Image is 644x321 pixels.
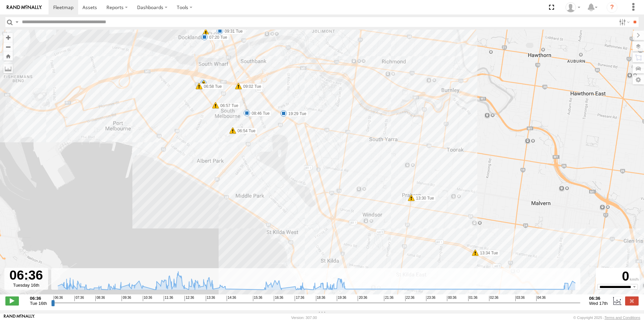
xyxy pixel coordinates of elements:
[95,296,105,301] span: 08:36
[185,296,194,301] span: 12:36
[3,64,13,73] label: Measure
[515,296,525,301] span: 03:36
[247,110,271,116] label: 08:46 Tue
[233,128,257,134] label: 06:54 Tue
[607,2,617,13] i: ?
[384,296,393,301] span: 21:36
[605,316,640,320] a: Terms and Conditions
[316,296,325,301] span: 18:36
[30,301,47,306] span: Tue 16th Sep 2025
[489,296,498,301] span: 02:36
[337,296,346,301] span: 19:36
[200,80,207,87] div: 7
[204,34,229,40] label: 07:20 Tue
[447,296,456,301] span: 00:36
[220,28,245,34] label: 09:31 Tue
[5,296,19,305] label: Play/Stop
[206,296,215,301] span: 13:36
[597,269,639,284] div: 0
[199,83,224,90] label: 06:58 Tue
[216,103,240,109] label: 06:57 Tue
[426,296,436,301] span: 23:36
[4,314,35,321] a: Visit our Website
[54,296,63,301] span: 06:36
[238,83,263,90] label: 09:02 Tue
[143,296,152,301] span: 10:36
[295,296,304,301] span: 17:36
[253,296,262,301] span: 15:36
[227,296,236,301] span: 14:36
[3,33,13,42] button: Zoom in
[200,80,207,86] div: 7
[589,301,608,306] span: Wed 17th Sep 2025
[7,5,42,10] img: rand-logo.svg
[74,296,84,301] span: 07:36
[468,296,478,301] span: 01:36
[625,296,639,305] label: Close
[616,17,631,27] label: Search Filter Options
[475,250,500,256] label: 13:34 Tue
[633,75,644,84] label: Map Settings
[274,296,283,301] span: 16:36
[202,29,209,36] div: 5
[3,51,13,61] button: Zoom Home
[411,195,436,201] label: 13:30 Tue
[536,296,546,301] span: 04:36
[358,296,367,301] span: 20:36
[291,316,317,320] div: Version: 307.00
[405,296,415,301] span: 22:36
[573,316,640,320] div: © Copyright 2025 -
[164,296,173,301] span: 11:36
[14,17,20,27] label: Search Query
[589,296,608,301] strong: 06:36
[122,296,131,301] span: 09:36
[284,111,308,117] label: 19:29 Tue
[563,2,583,12] div: Sean Aliphon
[3,42,13,51] button: Zoom out
[30,296,47,301] strong: 06:36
